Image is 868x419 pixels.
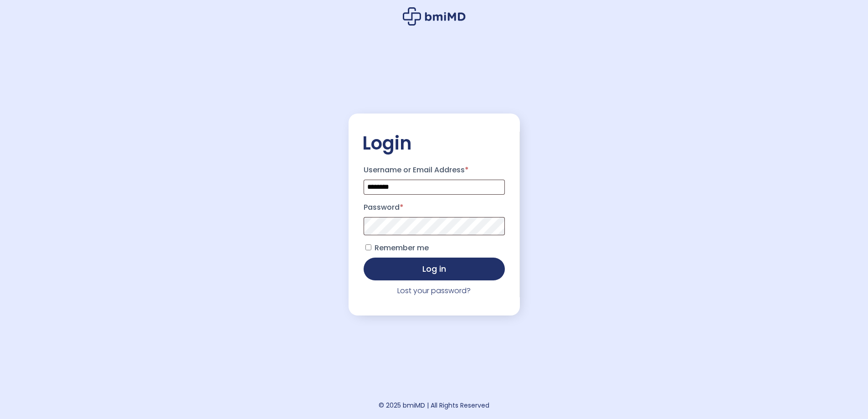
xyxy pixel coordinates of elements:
[364,258,505,280] button: Log in
[362,132,506,155] h2: Login
[397,285,471,296] a: Lost your password?
[375,243,429,253] span: Remember me
[365,244,371,250] input: Remember me
[364,163,505,177] label: Username or Email Address
[364,200,505,215] label: Password
[379,399,489,412] div: © 2025 bmiMD | All Rights Reserved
